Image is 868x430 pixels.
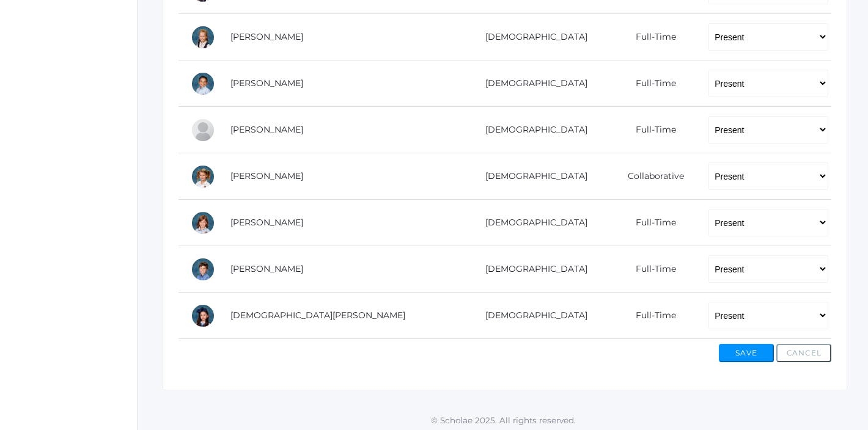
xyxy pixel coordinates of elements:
td: Full-Time [606,200,697,246]
td: Full-Time [606,246,697,293]
div: Oliver Smith [191,118,215,142]
div: Liam Woodruff [191,257,215,282]
td: Full-Time [606,14,697,60]
td: Full-Time [606,60,697,107]
div: Hazel Porter [191,25,215,49]
a: [PERSON_NAME] [230,124,303,135]
td: Full-Time [606,107,697,153]
td: [DEMOGRAPHIC_DATA] [458,293,606,339]
td: [DEMOGRAPHIC_DATA] [458,14,606,60]
td: Full-Time [606,293,697,339]
td: [DEMOGRAPHIC_DATA] [458,107,606,153]
td: Collaborative [606,153,697,200]
td: [DEMOGRAPHIC_DATA] [458,246,606,293]
a: [PERSON_NAME] [230,263,303,274]
a: [PERSON_NAME] [230,217,303,228]
a: [PERSON_NAME] [230,170,303,181]
div: Kiana Taylor [191,164,215,189]
td: [DEMOGRAPHIC_DATA] [458,60,606,107]
button: Save [719,344,774,362]
a: [PERSON_NAME] [230,31,303,42]
a: [DEMOGRAPHIC_DATA][PERSON_NAME] [230,310,405,321]
div: Noah Rosas [191,71,215,96]
p: © Scholae 2025. All rights reserved. [138,414,868,426]
div: Chloe Vick [191,211,215,235]
a: [PERSON_NAME] [230,78,303,89]
div: Allison Yepiskoposyan [191,304,215,328]
td: [DEMOGRAPHIC_DATA] [458,200,606,246]
td: [DEMOGRAPHIC_DATA] [458,153,606,200]
button: Cancel [776,344,831,362]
